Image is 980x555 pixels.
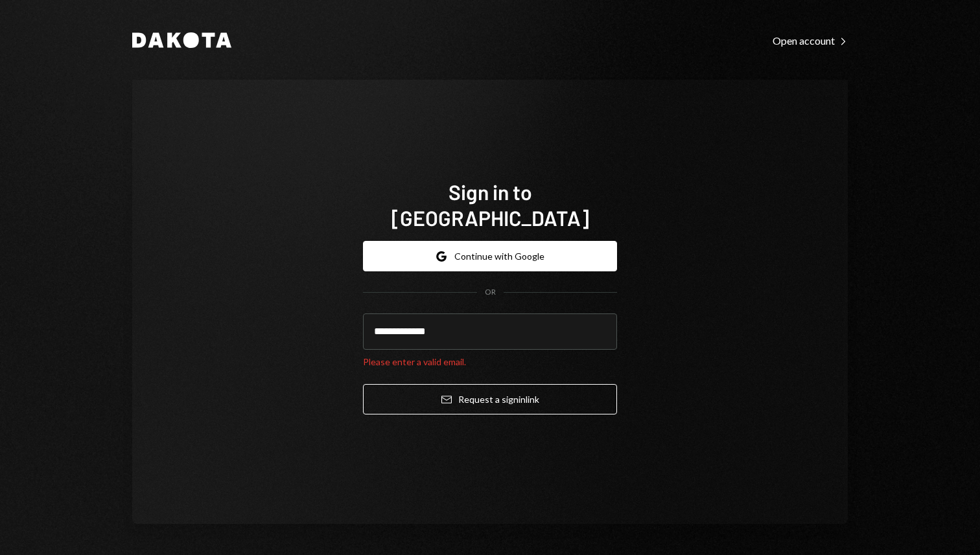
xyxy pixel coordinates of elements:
[363,384,617,414] button: Request a signinlink
[773,34,848,47] div: Open account
[363,355,617,368] div: Please enter a valid email.
[485,287,496,298] div: OR
[363,179,617,231] h1: Sign in to [GEOGRAPHIC_DATA]
[363,241,617,271] button: Continue with Google
[773,33,848,47] a: Open account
